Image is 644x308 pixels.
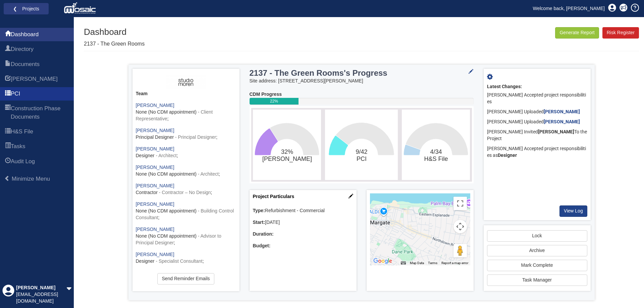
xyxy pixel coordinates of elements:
div: [PERSON_NAME] [16,285,66,291]
span: Construction Phase Documents [5,105,11,121]
svg: 4/34​H&S File [404,111,468,178]
a: Task Manager [487,274,587,286]
div: Profile [2,285,14,305]
span: - Architect [198,171,219,177]
svg: 32%​HARI [255,111,319,178]
span: Construction Phase Documents [11,105,69,121]
div: Refurbishment - Commercial [253,207,353,214]
button: Map camera controls [453,220,467,233]
svg: 9/42​PCI [327,111,396,178]
div: Team [136,90,236,97]
tspan: [PERSON_NAME] [262,156,312,163]
b: Start: [253,220,265,225]
b: Duration: [253,231,274,237]
span: Principal Designer [136,134,174,140]
div: ; [136,102,236,122]
a: View Log [559,205,587,217]
tspan: H&S File [424,156,448,162]
span: - Principal Designer [175,134,216,140]
a: [PERSON_NAME] [544,119,580,124]
div: [PERSON_NAME] Invited To the Project [487,127,587,144]
div: ; [136,127,236,141]
span: - Advisor to Principal Designer [136,233,221,245]
span: Minimize Menu [12,176,50,182]
span: Minimize Menu [4,176,10,181]
span: None (No CDM appointment) [136,208,197,213]
div: ; [136,146,236,159]
span: HARI [5,75,11,83]
span: Documents [5,61,11,69]
a: [PERSON_NAME] [136,165,174,170]
a: Mark Complete [487,260,587,271]
span: - Specialist Consultant [156,258,202,264]
text: 9/42 [356,148,367,162]
span: PCI [5,90,11,98]
img: logo_white.png [64,2,98,15]
div: ; [136,201,236,221]
div: ; [136,226,236,246]
div: [PERSON_NAME] Accepted project responsibilities as [487,144,587,161]
span: Dashboard [11,30,39,39]
span: PCI [11,90,20,98]
a: [PERSON_NAME] [136,227,174,232]
b: Budget: [253,243,271,248]
span: Designer [136,153,155,158]
span: - Contractor – No Design [159,190,211,195]
p: 2137 - The Green Rooms [84,40,145,48]
span: None (No CDM appointment) [136,109,197,115]
img: ASH3fIiKEy5lAAAAAElFTkSuQmCC [166,75,206,89]
button: Archive [487,245,587,256]
div: CDM Progress [250,91,474,98]
span: HARI [11,75,58,83]
div: ; [136,270,236,283]
button: Generate Report [555,27,599,39]
div: Latest Changes: [487,83,587,90]
div: [PERSON_NAME] Accepted project responsibilities [487,90,587,107]
div: Site address: [STREET_ADDRESS][PERSON_NAME] [250,78,474,84]
a: Project Particulars [253,194,294,199]
b: Type: [253,208,265,213]
div: Project Location [367,190,474,291]
div: [EMAIL_ADDRESS][DOMAIN_NAME] [16,291,66,305]
span: Directory [11,45,34,53]
a: [PERSON_NAME] [544,109,580,114]
span: Dashboard [5,31,11,39]
span: None (No CDM appointment) [136,171,197,177]
span: - Architect [156,153,176,158]
span: Audit Log [11,158,35,166]
a: Terms (opens in new tab) [428,261,437,265]
span: None (No CDM appointment) [136,233,197,239]
a: [PERSON_NAME] [136,183,174,188]
div: [DATE] [253,219,353,226]
span: Tasks [11,142,25,150]
text: 32% [262,148,312,163]
span: Designer [136,258,155,264]
a: [PERSON_NAME] [136,201,174,207]
h3: 2137 - The Green Rooms's Progress [250,69,435,77]
b: [PERSON_NAME] [538,129,574,134]
div: ; [136,251,236,265]
a: [PERSON_NAME] [136,252,174,257]
a: Risk Register [602,27,639,39]
span: Contractor [136,190,158,195]
h1: Dashboard [84,27,145,37]
button: Toggle fullscreen view [453,197,467,210]
span: Directory [5,46,11,54]
a: Send Reminder Emails [157,273,214,285]
iframe: Chat [615,278,639,303]
b: Designer [498,152,517,158]
a: Open this area in Google Maps (opens a new window) [372,257,394,265]
span: Documents [11,60,40,68]
div: 22% [250,98,299,105]
span: Tasks [5,143,11,151]
a: Report a map error [441,261,468,265]
img: Google [372,257,394,265]
a: [PERSON_NAME] [136,103,174,108]
button: Map Data [410,261,424,265]
div: ; [136,164,236,178]
a: Welcome back, [PERSON_NAME] [528,3,610,13]
span: H&S File [5,128,11,136]
a: ❮ Projects [8,4,44,13]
